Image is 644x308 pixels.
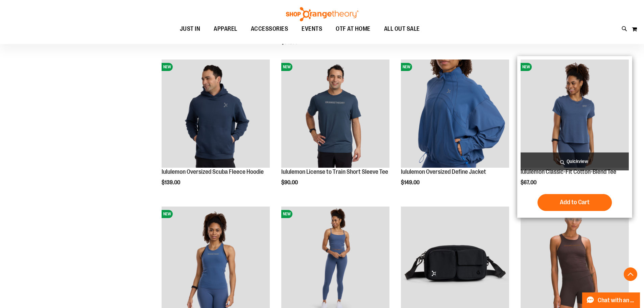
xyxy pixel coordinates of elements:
[180,21,200,37] span: JUST IN
[162,180,181,186] span: $139.00
[281,60,389,168] img: lululemon License to Train Short Sleeve Tee
[336,21,371,37] span: OTF AT HOME
[281,210,292,218] span: NEW
[281,63,292,71] span: NEW
[521,63,532,71] span: NEW
[281,60,389,169] a: lululemon License to Train Short Sleeve TeeNEW
[251,21,288,37] span: ACCESSORIES
[281,168,388,175] a: lululemon License to Train Short Sleeve Tee
[285,7,359,21] img: Shop Orangetheory
[538,194,612,211] button: Add to Cart
[401,60,509,168] img: lululemon Oversized Define Jacket
[302,21,322,37] span: EVENTS
[384,21,420,37] span: ALL OUT SALE
[401,168,486,175] a: lululemon Oversized Define Jacket
[162,210,173,218] span: NEW
[398,56,512,203] div: product
[401,60,509,169] a: lululemon Oversized Define JacketNEW
[521,180,538,186] span: $67.00
[278,56,393,203] div: product
[598,297,636,304] span: Chat with an Expert
[162,168,264,175] a: lululemon Oversized Scuba Fleece Hoodie
[281,180,299,186] span: $90.00
[214,21,237,37] span: APPAREL
[401,63,412,71] span: NEW
[401,180,421,186] span: $149.00
[521,60,629,169] a: lululemon Classic-Fit Cotton-Blend TeeNEW
[517,56,632,218] div: product
[162,60,270,169] a: lululemon Oversized Scuba Fleece HoodieNEW
[560,198,590,206] span: Add to Cart
[158,56,273,203] div: product
[521,168,616,175] a: lululemon Classic-Fit Cotton-Blend Tee
[162,60,270,168] img: lululemon Oversized Scuba Fleece Hoodie
[582,292,640,308] button: Chat with an Expert
[521,60,629,168] img: lululemon Classic-Fit Cotton-Blend Tee
[162,63,173,71] span: NEW
[521,152,629,170] a: Quickview
[624,267,637,281] button: Back To Top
